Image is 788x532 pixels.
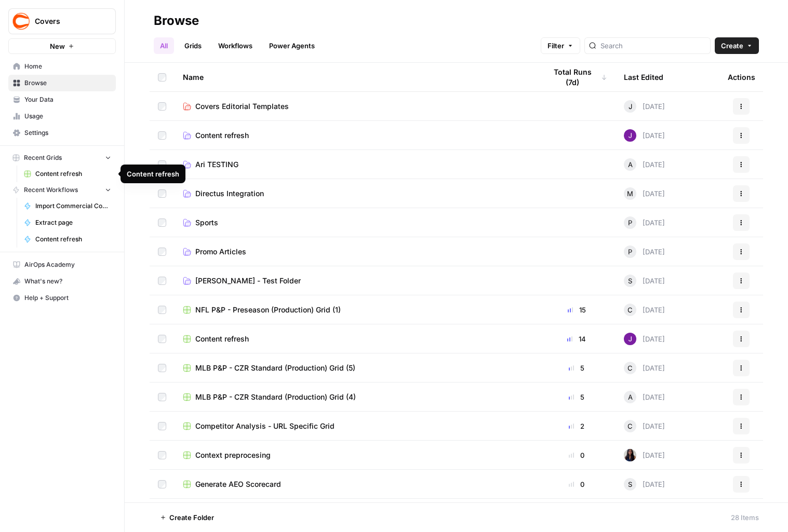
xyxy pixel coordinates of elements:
div: Last Edited [624,63,663,91]
span: Covers [35,16,98,26]
span: Home [24,62,111,71]
div: [DATE] [624,449,665,461]
span: New [50,41,65,51]
div: 0 [546,450,607,460]
span: Filter [547,40,564,51]
div: [DATE] [624,158,665,171]
a: All [154,37,174,54]
a: Import Commercial Content [19,198,116,214]
button: Workspace: Covers [8,8,116,34]
button: Create Folder [154,509,220,526]
span: S [628,276,632,286]
a: Content refresh [183,334,529,344]
img: rox323kbkgutb4wcij4krxobkpon [624,449,636,461]
div: [DATE] [624,275,665,287]
a: MLB P&P - CZR Standard (Production) Grid (4) [183,392,529,402]
span: Content refresh [195,130,249,141]
div: 28 Items [731,512,759,523]
span: Covers Editorial Templates [195,101,289,112]
div: Content refresh [127,169,179,179]
div: [DATE] [624,216,665,229]
button: Create [715,37,759,54]
span: Sports [195,217,218,228]
a: Covers Editorial Templates [183,101,529,112]
button: What's new? [8,273,116,290]
img: nj1ssy6o3lyd6ijko0eoja4aphzn [624,333,636,345]
span: P [628,247,632,257]
a: Context preprocesing [183,450,529,460]
a: Browse [8,75,116,91]
div: [DATE] [624,245,665,258]
a: Promo Articles [183,247,529,257]
button: Recent Workflows [8,182,116,198]
a: Usage [8,108,116,125]
span: Extract page [35,218,111,227]
span: MLB P&P - CZR Standard (Production) Grid (4) [195,392,356,402]
a: Content refresh [183,130,529,141]
span: Context preprocesing [195,450,271,460]
a: AirOps Academy [8,256,116,273]
a: Ari TESTING [183,159,529,170]
span: MLB P&P - CZR Standard (Production) Grid (5) [195,363,355,373]
div: 15 [546,305,607,315]
div: [DATE] [624,420,665,432]
div: What's new? [9,274,115,289]
a: Grids [178,37,208,54]
img: Covers Logo [12,12,31,31]
span: Ari TESTING [195,159,238,170]
span: S [628,479,632,489]
span: M [627,188,633,199]
img: nj1ssy6o3lyd6ijko0eoja4aphzn [624,129,636,142]
a: Competitor Analysis - URL Specific Grid [183,421,529,431]
span: C [627,363,633,373]
div: [DATE] [624,362,665,374]
a: Settings [8,125,116,141]
div: 5 [546,363,607,373]
span: C [627,421,633,431]
span: A [628,159,633,170]
a: Your Data [8,91,116,108]
span: Recent Grids [24,153,62,162]
div: [DATE] [624,478,665,490]
div: [DATE] [624,333,665,345]
span: AirOps Academy [24,260,111,269]
div: [DATE] [624,391,665,403]
span: A [628,392,633,402]
span: Import Commercial Content [35,201,111,211]
span: Settings [24,128,111,138]
span: NFL P&P - Preseason (Production) Grid (1) [195,305,341,315]
a: NFL P&P - Preseason (Production) Grid (1) [183,305,529,315]
div: Browse [154,12,199,29]
div: 14 [546,334,607,344]
span: Content refresh [35,169,111,179]
button: Recent Grids [8,150,116,166]
span: Content refresh [35,235,111,244]
span: Your Data [24,95,111,104]
a: Workflows [212,37,259,54]
div: Actions [728,63,755,91]
div: Name [183,63,529,91]
div: 5 [546,392,607,402]
span: J [629,101,632,112]
a: Power Agents [263,37,321,54]
span: Recent Workflows [24,185,78,195]
span: P [628,217,632,228]
a: MLB P&P - CZR Standard (Production) Grid (5) [183,363,529,373]
a: Sports [183,217,529,228]
div: Total Runs (7d) [546,63,607,91]
div: 0 [546,479,607,489]
span: Content refresh [195,334,249,344]
span: [PERSON_NAME] - Test Folder [195,276,301,286]
button: New [8,38,116,54]
div: [DATE] [624,187,665,200]
a: Content refresh [19,231,116,248]
input: Search [600,40,706,51]
span: Create Folder [169,512,214,523]
a: Generate AEO Scorecard [183,479,529,489]
button: Filter [541,37,580,54]
div: [DATE] [624,100,665,113]
span: C [627,305,633,315]
button: Help + Support [8,290,116,306]
span: Usage [24,112,111,121]
a: Directus Integration [183,188,529,199]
